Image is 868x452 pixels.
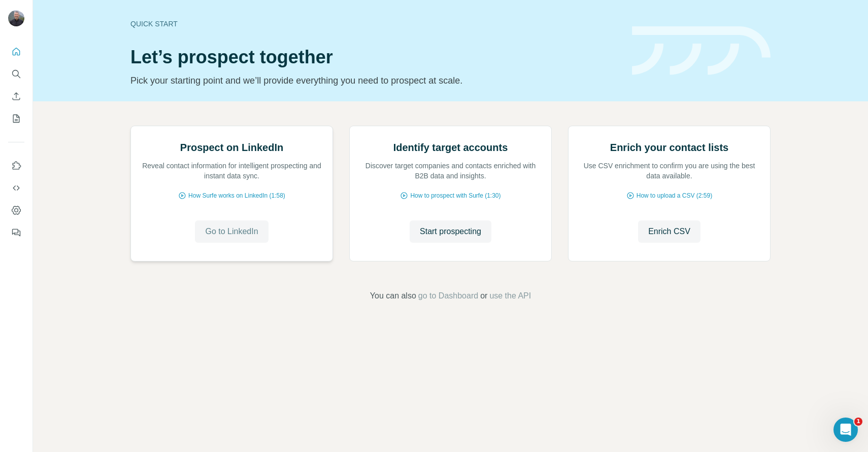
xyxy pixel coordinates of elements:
[854,418,862,426] span: 1
[370,290,416,302] span: You can also
[8,179,24,197] button: Use Surfe API
[130,19,620,29] div: Quick start
[410,191,500,200] span: How to prospect with Surfe (1:30)
[8,157,24,175] button: Use Surfe on LinkedIn
[8,223,24,242] button: Feedback
[410,220,491,243] button: Start prospecting
[188,191,285,200] span: How Surfe works on LinkedIn (1:58)
[489,290,531,302] button: use the API
[637,191,712,200] span: How to upload a CSV (2:59)
[141,161,322,181] p: Reveal contact information for intelligent prospecting and instant data sync.
[833,418,858,442] iframe: Intercom live chat
[8,109,24,128] button: My lists
[8,43,24,61] button: Quick start
[579,161,760,181] p: Use CSV enrichment to confirm you are using the best data available.
[480,290,487,302] span: or
[180,140,283,155] h2: Prospect on LinkedIn
[610,140,728,155] h2: Enrich your contact lists
[8,201,24,219] button: Dashboard
[360,161,541,181] p: Discover target companies and contacts enriched with B2B data and insights.
[418,290,478,302] button: go to Dashboard
[195,220,268,243] button: Go to LinkedIn
[8,65,24,83] button: Search
[205,225,258,238] span: Go to LinkedIn
[130,73,620,88] p: Pick your starting point and we’ll provide everything you need to prospect at scale.
[632,26,771,76] img: banner
[8,10,24,26] img: Avatar
[638,220,700,243] button: Enrich CSV
[8,87,24,105] button: Enrich CSV
[130,47,620,67] h1: Let’s prospect together
[420,225,481,238] span: Start prospecting
[393,140,508,155] h2: Identify target accounts
[648,225,690,238] span: Enrich CSV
